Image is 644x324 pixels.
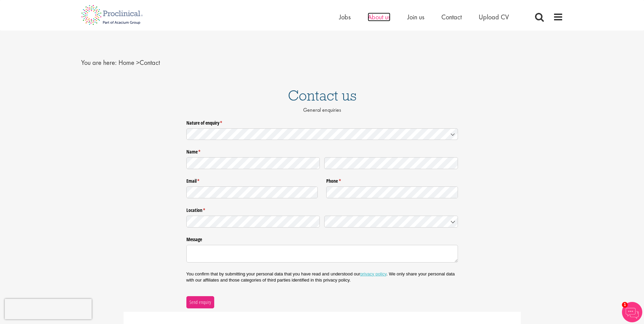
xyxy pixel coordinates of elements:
[622,302,642,322] img: Chatbot
[339,13,351,21] a: Jobs
[324,157,458,169] input: Last
[186,117,458,126] label: Nature of enquiry
[186,296,214,308] button: Send enquiry
[479,13,509,21] a: Upload CV
[118,58,160,67] span: Contact
[5,299,92,319] iframe: reCAPTCHA
[368,13,390,21] a: About us
[186,271,458,283] p: You confirm that by submitting your personal data that you have read and understood our . We only...
[324,216,458,228] input: Country
[441,13,462,21] a: Contact
[622,302,628,308] span: 1
[186,216,320,228] input: State / Province / Region
[186,157,320,169] input: First
[186,176,318,184] label: Email
[186,146,458,155] legend: Name
[326,176,458,184] label: Phone
[186,205,458,214] legend: Location
[136,58,140,67] span: >
[407,13,424,21] a: Join us
[360,271,386,276] a: privacy policy
[189,299,211,306] span: Send enquiry
[81,58,117,67] span: You are here:
[186,234,458,243] label: Message
[118,58,134,67] a: breadcrumb link to Home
